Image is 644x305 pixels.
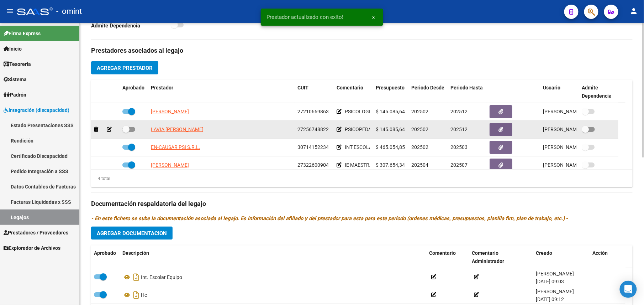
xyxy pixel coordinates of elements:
[91,199,633,209] h3: Documentación respaldatoria del legajo
[411,109,428,114] span: 202502
[151,85,173,91] span: Prestador
[543,126,599,132] span: [PERSON_NAME] [DATE]
[120,245,426,269] datatable-header-cell: Descripción
[297,85,308,91] span: CUIT
[4,60,31,68] span: Tesorería
[97,65,153,71] span: Agregar Prestador
[536,271,574,276] span: [PERSON_NAME]
[295,80,334,104] datatable-header-cell: CUIT
[426,245,469,269] datatable-header-cell: Comentario
[411,85,444,91] span: Periodo Desde
[91,46,633,56] h3: Prestadores asociados al legajo
[376,162,405,168] span: $ 307.654,34
[543,109,599,114] span: [PERSON_NAME] [DATE]
[593,250,608,256] span: Acción
[536,279,564,284] span: [DATE] 09:03
[132,289,141,301] i: Descargar documento
[148,80,295,104] datatable-header-cell: Prestador
[543,85,560,91] span: Usuario
[590,245,625,269] datatable-header-cell: Acción
[151,109,189,114] span: [PERSON_NAME]
[122,289,423,301] div: Hc
[429,250,456,256] span: Comentario
[411,126,428,132] span: 202502
[376,109,405,114] span: $ 145.085,64
[97,230,167,237] span: Agregar Documentacion
[533,245,590,269] datatable-header-cell: Creado
[345,126,411,132] span: PSICOPEDAGOGIA 12 ss/mes
[266,14,343,21] span: Prestador actualizado con exito!
[4,45,22,53] span: Inicio
[122,250,149,256] span: Descripción
[450,144,468,150] span: 202503
[411,144,428,150] span: 202502
[540,80,579,104] datatable-header-cell: Usuario
[297,109,329,114] span: 27210669863
[297,126,329,132] span: 27256748822
[151,162,189,168] span: [PERSON_NAME]
[297,162,329,168] span: 27322600904
[4,30,41,37] span: Firma Express
[94,250,116,256] span: Aprobado
[376,126,405,132] span: $ 145.085,64
[345,162,373,168] span: IE MAESTRA
[472,250,504,264] span: Comentario Administrador
[337,85,363,91] span: Comentario
[450,85,483,91] span: Periodo Hasta
[469,245,533,269] datatable-header-cell: Comentario Administrador
[450,109,468,114] span: 202512
[376,144,405,150] span: $ 465.054,85
[373,80,408,104] datatable-header-cell: Presupuesto
[450,126,468,132] span: 202512
[536,250,552,256] span: Creado
[334,80,373,104] datatable-header-cell: Comentario
[579,80,618,104] datatable-header-cell: Admite Dependencia
[366,11,380,24] button: x
[297,144,329,150] span: 30714152234
[448,80,487,104] datatable-header-cell: Periodo Hasta
[120,80,148,104] datatable-header-cell: Aprobado
[151,144,200,150] span: EN-CAUSAR PSI S.R.L.
[345,144,394,150] span: INT ESCOLAR EQUIPO
[411,162,428,168] span: 202504
[4,244,60,252] span: Explorador de Archivos
[345,109,398,114] span: PSICOLOGIA 12 ss/mes
[450,162,468,168] span: 202507
[122,272,423,283] div: Int. Escolar Equipo
[4,229,68,237] span: Prestadores / Proveedores
[372,14,375,20] span: x
[620,281,637,298] div: Open Intercom Messenger
[132,272,141,283] i: Descargar documento
[4,106,69,114] span: Integración (discapacidad)
[122,85,144,91] span: Aprobado
[543,144,599,150] span: [PERSON_NAME] [DATE]
[91,245,120,269] datatable-header-cell: Aprobado
[376,85,405,91] span: Presupuesto
[91,22,171,30] p: Admite Dependencia
[91,175,110,182] div: 4 total
[630,7,638,15] mat-icon: person
[4,91,26,99] span: Padrón
[4,76,27,83] span: Sistema
[91,61,158,74] button: Agregar Prestador
[56,4,82,19] span: - omint
[6,7,14,15] mat-icon: menu
[91,215,568,222] i: - En este fichero se sube la documentación asociada al legajo. Es información del afiliado y del ...
[91,227,173,240] button: Agregar Documentacion
[151,126,204,132] span: LAVIA [PERSON_NAME]
[536,296,564,302] span: [DATE] 09:12
[582,85,612,99] span: Admite Dependencia
[408,80,448,104] datatable-header-cell: Periodo Desde
[536,289,574,294] span: [PERSON_NAME]
[543,162,599,168] span: [PERSON_NAME] [DATE]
